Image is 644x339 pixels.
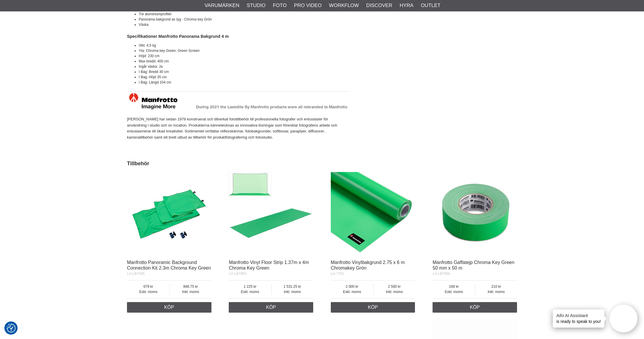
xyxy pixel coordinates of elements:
span: LA-LB7945 [127,272,145,276]
a: Studio [247,2,265,9]
li: I Bag: Längd 104 cm [139,80,348,85]
li: Tre aluminiumprofiler [139,11,348,17]
a: Hyra [400,2,413,9]
li: Panorama bakgrund av tyg - Chroma key Grön [139,17,348,22]
a: Manfrotto Vinylbakgrund 2.75 x 6 m Chromakey Grön [331,260,405,270]
span: Inkl. moms [272,289,313,294]
span: 2 000 [331,284,373,289]
span: Inkl. moms [374,289,415,294]
li: Ingår väska: Ja [139,64,348,69]
h4: Specifikationer Manfrotto Panorama Bakgrund 4 m [127,33,348,39]
img: Manfrotto Vinyl Floor Strip 1.37m x 4m Chroma Key Green [229,172,313,256]
span: LA-LB7965 [229,272,246,276]
span: Exkl. moms [229,289,271,294]
li: Max bredd: 400 cm [139,59,348,64]
a: Manfrotto Gaffatejp Chroma Key Green 50 mm x 50 m [433,260,514,270]
span: Exkl. moms [433,289,475,294]
a: Köp [331,302,415,313]
h2: Tillbehör [127,160,517,167]
img: Revisit consent button [7,324,16,333]
a: Pro Video [294,2,321,9]
a: Workflow [329,2,359,9]
img: Lastolite by Manfrotto - Authorized Distributor [127,89,348,110]
span: 2 500 [374,284,415,289]
span: 210 [475,284,517,289]
div: is ready to speak to you! [553,309,604,328]
a: Köp [127,302,211,313]
a: Outlet [421,2,440,9]
a: Köp [229,302,313,313]
span: LA-LB7966 [433,272,450,276]
img: Manfrotto Gaffatejp Chroma Key Green 50 mm x 50 m [433,172,517,256]
span: 1 531.25 [272,284,313,289]
button: Samtyckesinställningar [7,323,16,333]
a: Manfrotto Panoramic Background Connection Kit 2.3m Chroma Key Green [127,260,211,270]
a: Discover [366,2,392,9]
li: Vikt: 4,5 kg [139,43,348,48]
span: Exkl. moms [331,289,373,294]
li: Höjd: 230 cm [139,53,348,59]
img: Manfrotto Panoramic Background Connection Kit 2.3m Chroma Key Green [127,172,211,256]
p: [PERSON_NAME] har sedan 1978 konstruerat och tillverkat fototillbehör till professionella fotogra... [127,116,348,141]
span: 679 [127,284,170,289]
li: Yta: Chroma key Green, Green Screen [139,48,348,53]
span: Inkl. moms [475,289,517,294]
span: 848.75 [170,284,211,289]
span: Exkl. moms [127,289,170,294]
a: Varumärken [205,2,240,9]
img: Manfrotto Vinylbakgrund 2.75 x 6 m Chromakey Grön [331,172,415,256]
h4: Aifo AI Assistant [556,312,601,318]
span: Inkl. moms [170,289,211,294]
a: Foto [273,2,287,9]
li: I Bag: Höjd 35 cm [139,74,348,80]
span: 168 [433,284,475,289]
span: 1 225 [229,284,271,289]
li: I Bag: Bredd 30 cm [139,69,348,74]
li: Väska [139,22,348,27]
span: LA-7781 [331,272,344,276]
a: Manfrotto Vinyl Floor Strip 1.37m x 4m Chroma Key Green [229,260,309,270]
a: Köp [433,302,517,313]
